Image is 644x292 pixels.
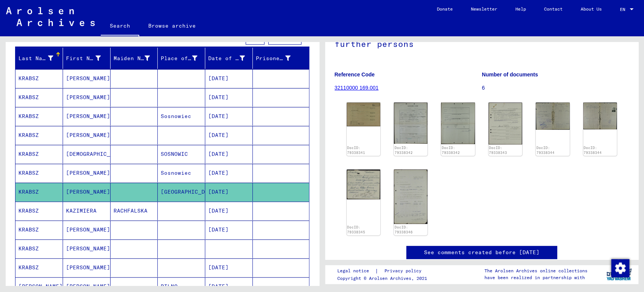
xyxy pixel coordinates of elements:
[611,259,629,277] img: Change consent
[378,267,430,275] a: Privacy policy
[18,54,53,62] div: Last Name
[205,258,253,277] mat-cell: [DATE]
[208,54,245,62] div: Date of Birth
[394,103,427,144] img: 001.jpg
[63,69,111,88] mat-cell: [PERSON_NAME]
[205,164,253,182] mat-cell: [DATE]
[489,103,522,144] img: 001.jpg
[394,169,427,224] img: 001.jpg
[347,225,365,235] a: DocID: 79338345
[395,146,413,155] a: DocID: 79338342
[205,69,253,88] mat-cell: [DATE]
[484,267,587,274] p: The Arolsen Archives online collections
[161,52,207,64] div: Place of Birth
[66,52,110,64] div: First Name
[15,164,63,182] mat-cell: KRABSZ
[63,239,111,258] mat-cell: [PERSON_NAME]
[15,107,63,126] mat-cell: KRABSZ
[583,103,617,129] img: 002.jpg
[205,107,253,126] mat-cell: [DATE]
[337,267,375,275] a: Legal notice
[337,267,430,275] div: |
[205,88,253,107] mat-cell: [DATE]
[256,54,290,62] div: Prisoner #
[395,225,413,235] a: DocID: 79338346
[63,145,111,163] mat-cell: [DEMOGRAPHIC_DATA]
[158,107,205,126] mat-cell: Sosnowiec
[208,52,254,64] div: Date of Birth
[584,146,602,155] a: DocID: 79338344
[205,202,253,220] mat-cell: [DATE]
[15,145,63,163] mat-cell: KRABSZ
[63,107,111,126] mat-cell: [PERSON_NAME]
[205,221,253,239] mat-cell: [DATE]
[63,48,111,69] mat-header-cell: First Name
[335,71,375,78] b: Reference Code
[6,7,95,26] img: Arolsen_neg.svg
[205,48,253,69] mat-header-cell: Date of Birth
[15,221,63,239] mat-cell: KRABSZ
[111,202,158,220] mat-cell: RACHFALSKA
[256,52,300,64] div: Prisoner #
[101,17,139,36] a: Search
[482,71,538,78] b: Number of documents
[424,249,539,256] a: See comments created before [DATE]
[158,48,205,69] mat-header-cell: Place of Birth
[253,48,309,69] mat-header-cell: Prisoner #
[205,145,253,163] mat-cell: [DATE]
[442,146,460,155] a: DocID: 79338342
[161,54,197,62] div: Place of Birth
[63,164,111,182] mat-cell: [PERSON_NAME]
[482,84,629,92] p: 6
[111,48,158,69] mat-header-cell: Maiden Name
[15,239,63,258] mat-cell: KRABSZ
[15,183,63,201] mat-cell: KRABSZ
[158,145,205,163] mat-cell: SOSNOWIC
[15,202,63,220] mat-cell: KRABSZ
[18,52,63,64] div: Last Name
[347,169,380,199] img: 001.jpg
[205,183,253,201] mat-cell: [DATE]
[158,164,205,182] mat-cell: Sosnowiec
[139,17,205,35] a: Browse archive
[605,265,633,284] img: yv_logo.png
[158,183,205,201] mat-cell: [GEOGRAPHIC_DATA]
[347,146,365,155] a: DocID: 79338341
[114,54,150,62] div: Maiden Name
[15,126,63,144] mat-cell: KRABSZ
[620,7,628,12] span: EN
[489,146,507,155] a: DocID: 79338343
[66,54,101,62] div: First Name
[63,88,111,107] mat-cell: [PERSON_NAME]
[63,202,111,220] mat-cell: KAZIMIERA
[347,103,380,126] img: 001.jpg
[536,146,555,155] a: DocID: 79338344
[337,275,430,282] p: Copyright © Arolsen Archives, 2021
[15,48,63,69] mat-header-cell: Last Name
[15,88,63,107] mat-cell: KRABSZ
[63,126,111,144] mat-cell: [PERSON_NAME]
[536,103,569,129] img: 001.jpg
[441,103,475,144] img: 002.jpg
[15,258,63,277] mat-cell: KRABSZ
[114,52,160,64] div: Maiden Name
[335,85,379,91] a: 32110000 169.001
[205,126,253,144] mat-cell: [DATE]
[484,274,587,281] p: have been realized in partnership with
[15,69,63,88] mat-cell: KRABSZ
[63,221,111,239] mat-cell: [PERSON_NAME]
[63,183,111,201] mat-cell: [PERSON_NAME]
[63,258,111,277] mat-cell: [PERSON_NAME]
